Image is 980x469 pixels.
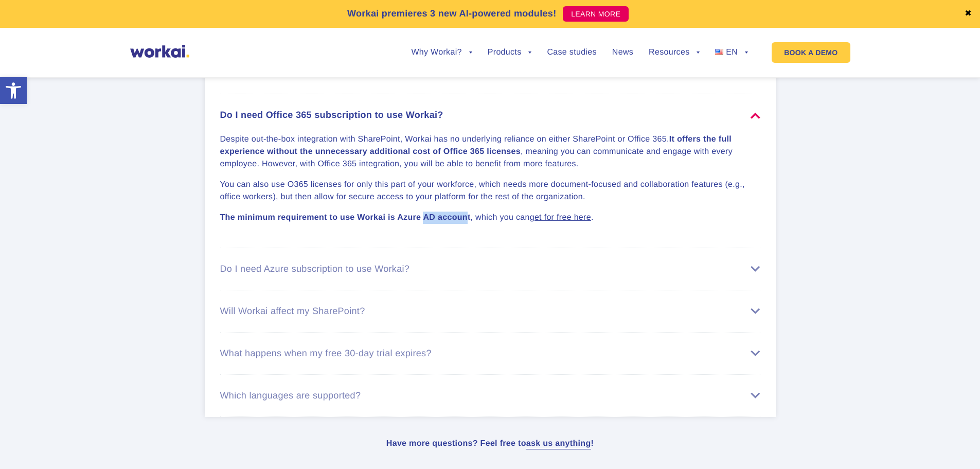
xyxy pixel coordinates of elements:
a: BOOK A DEMO [772,42,850,63]
div: Do I need Office 365 subscription to use Workai? [220,110,760,120]
a: Products [488,48,532,57]
a: ask us anything [526,440,591,448]
a: Resources [649,48,700,57]
a: Case studies [547,48,596,57]
strong: The minimum requirement to use Workai is Azure AD account [220,213,471,222]
a: ✖ [965,10,972,18]
p: Despite out-the-box integration with SharePoint, Workai has no underlying reliance on either Shar... [220,133,748,170]
div: Which languages are supported? [220,390,760,401]
span: EN [726,48,738,57]
a: LEARN MORE [563,6,629,22]
iframe: Popup CTA [5,380,283,464]
a: Why Workai? [411,48,472,57]
p: Workai premieres 3 new AI-powered modules! [347,7,557,21]
div: Will Workai affect my SharePoint? [220,306,760,317]
div: Do I need Azure subscription to use Workai? [220,264,760,274]
a: get for free here [530,213,591,222]
div: What happens when my free 30-day trial expires? [220,348,760,359]
p: , which you can . [220,212,748,224]
p: You can also use O365 licenses for only this part of your workforce, which needs more document-fo... [220,179,748,203]
a: News [612,48,633,57]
